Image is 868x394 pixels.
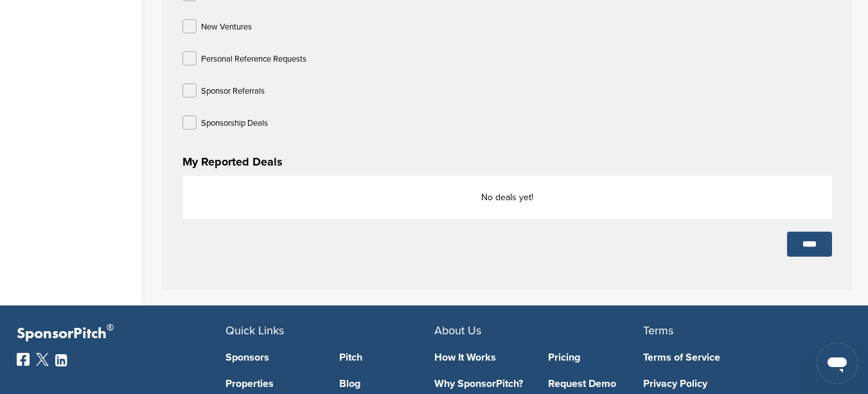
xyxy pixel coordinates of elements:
a: Why SponsorPitch? [434,379,529,389]
iframe: Button to launch messaging window [817,343,858,384]
p: New Ventures [201,19,252,35]
p: Personal Reference Requests [201,51,306,67]
a: Terms of Service [643,352,833,363]
a: Sponsors [226,352,321,363]
a: Privacy Policy [643,379,833,389]
span: About Us [434,323,481,338]
span: ® [107,320,114,336]
a: Blog [339,379,434,389]
p: SponsorPitch [17,325,226,343]
a: Pitch [339,352,434,363]
a: Request Demo [548,379,643,389]
img: Facebook [17,353,30,366]
p: Sponsor Referrals [201,83,265,99]
span: Quick Links [226,323,284,338]
img: Twitter [36,353,49,366]
a: How It Works [434,352,529,363]
h3: My Reported Deals [182,153,832,171]
a: Pricing [548,352,643,363]
span: Terms [643,323,673,338]
a: Properties [226,379,321,389]
p: No deals yet! [196,189,819,205]
p: Sponsorship Deals [201,116,268,132]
